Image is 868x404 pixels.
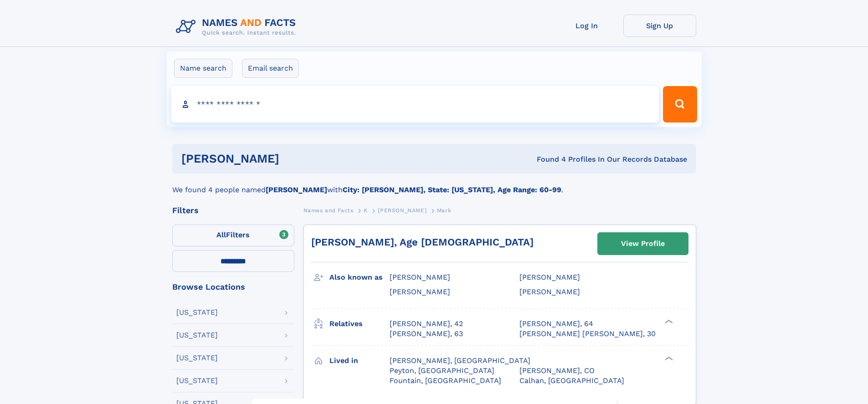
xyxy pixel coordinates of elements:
span: Peyton, [GEOGRAPHIC_DATA] [390,366,494,375]
span: All [216,230,226,239]
div: Filters [172,206,294,215]
label: Filters [172,225,294,246]
a: [PERSON_NAME], 64 [519,319,593,329]
span: [PERSON_NAME], CO [519,366,595,375]
b: City: [PERSON_NAME], State: [US_STATE], Age Range: 60-99 [343,185,561,194]
h1: [PERSON_NAME] [181,153,408,164]
span: [PERSON_NAME] [519,287,580,296]
a: K [364,205,368,216]
span: Fountain, [GEOGRAPHIC_DATA] [390,376,501,385]
a: [PERSON_NAME] [378,205,426,216]
div: ❯ [663,318,673,324]
a: View Profile [598,233,688,255]
span: K [364,207,368,214]
span: Calhan, [GEOGRAPHIC_DATA] [519,376,624,385]
a: [PERSON_NAME], 42 [390,319,463,329]
a: Sign Up [623,15,696,37]
h3: Lived in [329,353,390,368]
h3: Relatives [329,316,390,332]
label: Email search [242,59,299,78]
a: [PERSON_NAME] [PERSON_NAME], 30 [519,329,656,339]
span: [PERSON_NAME] [390,287,450,296]
img: Logo Names and Facts [172,15,303,39]
div: [US_STATE] [176,332,218,339]
div: We found 4 people named with . [172,174,696,195]
a: Log In [550,15,623,37]
div: [US_STATE] [176,309,218,316]
b: [PERSON_NAME] [266,185,327,194]
span: [PERSON_NAME] [390,273,450,281]
input: search input [171,86,659,123]
label: Name search [174,59,232,78]
span: [PERSON_NAME] [378,207,426,214]
div: Browse Locations [172,283,294,291]
a: Names and Facts [303,205,354,216]
h3: Also known as [329,270,390,285]
div: [US_STATE] [176,354,218,362]
span: [PERSON_NAME], [GEOGRAPHIC_DATA] [390,356,530,365]
span: Mark [437,207,451,214]
a: [PERSON_NAME], 63 [390,329,463,339]
div: Found 4 Profiles In Our Records Database [408,154,687,164]
div: ❯ [663,355,673,361]
button: Search Button [663,86,697,123]
div: View Profile [621,233,665,254]
a: [PERSON_NAME], Age [DEMOGRAPHIC_DATA] [311,236,534,248]
div: [US_STATE] [176,377,218,384]
span: [PERSON_NAME] [519,273,580,281]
